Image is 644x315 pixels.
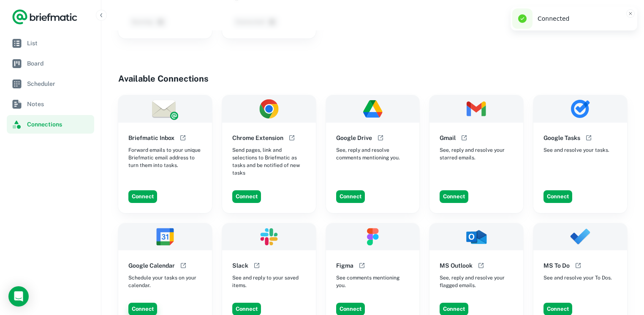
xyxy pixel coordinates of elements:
button: Connect [543,190,572,203]
button: Open help documentation [178,260,188,271]
button: Open help documentation [584,133,594,143]
span: Schedule your tasks on your calendar. [128,274,202,289]
button: Connect [440,190,468,203]
button: Open help documentation [476,260,486,271]
span: See and resolve your tasks. [543,146,609,154]
a: Scheduler [7,74,94,93]
span: See, reply and resolve your starred emails. [440,146,513,162]
img: Google Drive [326,95,420,122]
a: Connections [7,115,94,134]
span: Board [27,59,91,68]
img: Google Calendar [118,223,212,250]
button: Close toast [626,9,635,18]
button: Connect [336,190,365,203]
span: Scheduler [27,79,91,88]
h6: Chrome Extension [232,133,283,142]
h6: Slack [232,261,248,270]
button: Open help documentation [287,133,297,143]
h6: Briefmatic Inbox [128,133,174,142]
img: Briefmatic Inbox [118,95,212,122]
span: List [27,38,91,48]
a: Notes [7,95,94,113]
img: MS Outlook [429,223,523,250]
span: Notes [27,99,91,109]
img: MS To Do [533,223,627,250]
span: See comments mentioning you. [336,274,410,289]
button: Connect [128,190,157,203]
button: Open help documentation [375,133,386,143]
span: See and reply to your saved items. [232,274,306,289]
button: Open help documentation [459,133,469,143]
h6: Google Drive [336,133,372,142]
h6: Figma [336,261,353,270]
a: Board [7,54,94,73]
img: Slack [222,223,316,250]
h6: Google Calendar [128,261,175,270]
img: Chrome Extension [222,95,316,122]
a: List [7,34,94,52]
span: See, reply and resolve comments mentioning you. [336,146,410,162]
h6: MS To Do [543,261,570,270]
h4: Available Connections [118,72,627,85]
h6: Gmail [440,133,456,142]
img: Gmail [429,95,523,122]
span: See and resolve your To Dos. [543,274,612,282]
button: Open help documentation [357,260,367,271]
button: Open help documentation [178,133,188,143]
div: Connected [538,14,620,23]
button: Open help documentation [252,260,262,271]
h6: Google Tasks [543,133,580,142]
button: Connect [232,190,261,203]
span: Send pages, link and selections to Briefmatic as tasks and be notified of new tasks [232,146,306,177]
span: See, reply and resolve your flagged emails. [440,274,513,289]
div: Load Chat [8,286,29,307]
button: Open help documentation [573,260,583,271]
img: Google Tasks [533,95,627,122]
h6: MS Outlook [440,261,473,270]
span: Connections [27,120,91,129]
span: Forward emails to your unique Briefmatic email address to turn them into tasks. [128,146,202,169]
a: Logo [12,8,78,25]
img: Figma [326,223,420,250]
